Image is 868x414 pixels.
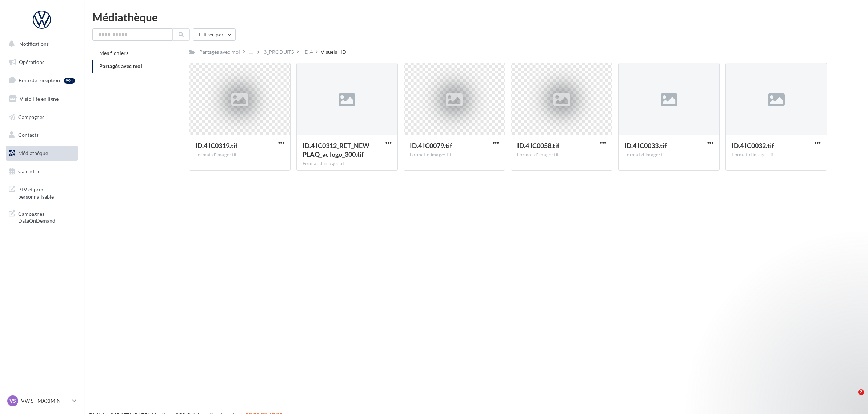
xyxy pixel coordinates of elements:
a: Calendrier [4,164,79,179]
span: Campagnes DataOnDemand [18,209,75,224]
span: 2 [858,389,864,395]
div: Format d'image: tif [624,152,713,158]
span: ID.4 IC0312_RET_NEW PLAQ_ac logo_300.tif [303,142,369,158]
div: Format d'image: tif [410,152,499,158]
div: Format d'image: tif [732,152,821,158]
div: Format d'image: tif [303,160,392,167]
span: Mes fichiers [99,50,128,56]
span: Contacts [18,132,39,138]
a: Visibilité en ligne [4,91,79,107]
iframe: Intercom live chat [843,389,861,407]
span: Médiathèque [18,150,48,156]
a: Boîte de réception99+ [4,72,79,88]
div: 99+ [64,78,75,84]
span: Boîte de réception [19,77,60,83]
div: Visuels HD [321,48,346,56]
span: Opérations [19,59,44,65]
div: ... [248,47,254,57]
a: PLV et print personnalisable [4,182,79,203]
div: Médiathèque [92,12,859,23]
div: 3_PRODUITS [264,48,294,56]
div: ID.4 [303,48,313,56]
span: Notifications [19,41,49,47]
a: Médiathèque [4,146,79,161]
a: Campagnes DataOnDemand [4,206,79,227]
a: Opérations [4,55,79,70]
button: Notifications [4,36,76,52]
span: Calendrier [18,168,43,174]
button: Filtrer par [193,28,236,41]
span: ID.4 IC0033.tif [624,142,667,150]
a: Campagnes [4,110,79,125]
span: ID.4 IC0079.tif [410,142,452,150]
div: Format d'image: tif [517,152,606,158]
a: VS VW ST MAXIMIN [6,394,78,408]
a: Contacts [4,127,79,143]
span: Visibilité en ligne [20,96,59,102]
span: PLV et print personnalisable [18,184,75,200]
div: Partagés avec moi [199,48,240,56]
div: Format d'image: tif [195,152,284,158]
span: ID.4 IC0032.tif [732,142,774,150]
span: ID.4 IC0319.tif [195,142,237,150]
span: Partagés avec moi [99,63,142,69]
span: VS [9,397,16,405]
p: VW ST MAXIMIN [21,397,69,405]
span: Campagnes [18,114,44,120]
span: ID.4 IC0058.tif [517,142,559,150]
